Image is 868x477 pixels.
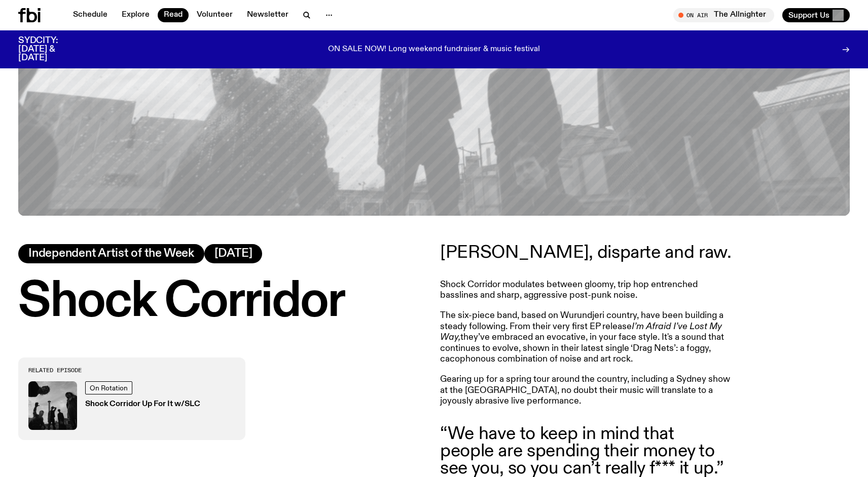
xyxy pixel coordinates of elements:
span: Support Us [788,11,829,20]
h1: Shock Corridor [18,280,428,325]
a: shock corridor 4 SLCOn RotationShock Corridor Up For It w/SLC [28,381,235,430]
h3: SYDCITY: [DATE] & [DATE] [18,36,83,62]
p: [PERSON_NAME], disparte and raw. [440,244,732,261]
h3: Shock Corridor Up For It w/SLC [85,401,200,408]
span: [DATE] [214,248,252,259]
span: Independent Artist of the Week [28,248,194,259]
a: Schedule [67,8,114,22]
a: Read [158,8,189,22]
a: Volunteer [191,8,239,22]
button: On AirThe Allnighter [673,8,774,22]
button: Support Us [782,8,850,22]
p: Gearing up for a spring tour around the country, including a Sydney show at the [GEOGRAPHIC_DATA]... [440,374,732,407]
p: ON SALE NOW! Long weekend fundraiser & music festival [328,45,540,54]
a: Explore [116,8,156,22]
h3: Related Episode [28,368,235,373]
a: Newsletter [241,8,295,22]
p: Shock Corridor modulates between gloomy, trip hop entrenched basslines and sharp, aggressive post... [440,280,732,301]
p: The six-piece band, based on Wurundjeri country, have been building a steady following. From thei... [440,310,732,365]
img: shock corridor 4 SLC [28,381,77,430]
